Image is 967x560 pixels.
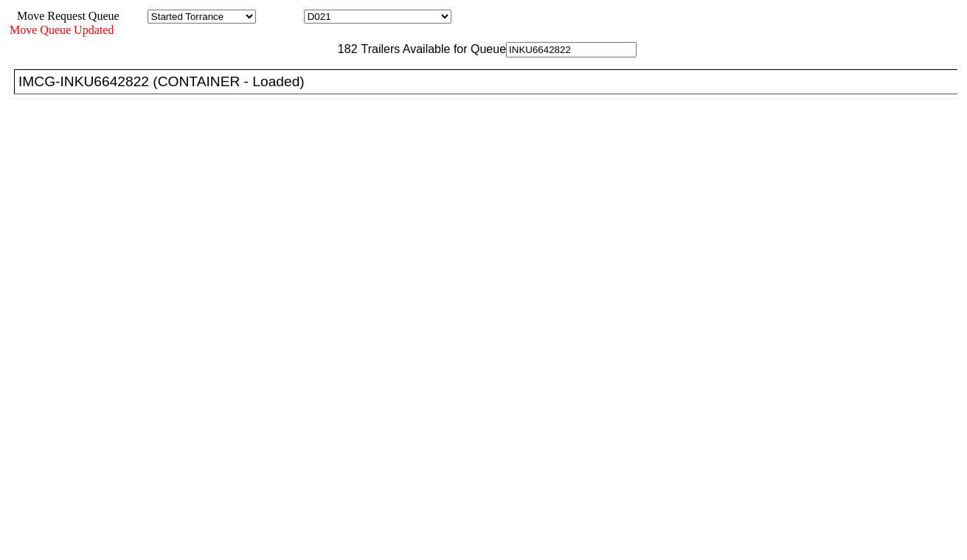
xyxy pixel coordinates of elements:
[10,10,119,22] span: Move Request Queue
[18,74,966,90] div: IMCG-INKU6642822 (CONTAINER - Loaded)
[10,24,114,36] span: Move Queue Updated
[330,43,358,55] span: 182
[506,42,637,57] input: Filter Available Trailers
[358,43,507,55] span: Trailers Available for Queue
[259,10,301,22] span: Location
[122,10,145,22] span: Area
